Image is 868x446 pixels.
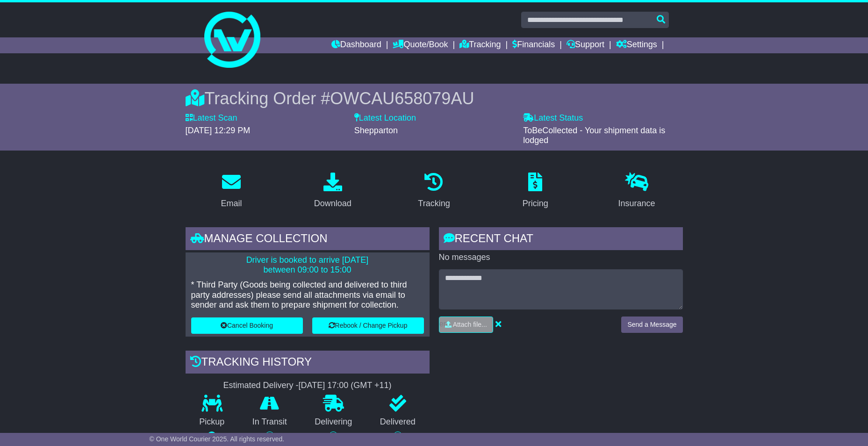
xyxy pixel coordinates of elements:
[612,169,661,213] a: Insurance
[366,417,430,427] p: Delivered
[439,227,683,252] div: RECENT CHAT
[354,113,416,123] label: Latest Location
[314,197,352,210] div: Download
[393,37,448,53] a: Quote/Book
[191,280,424,310] p: * Third Party (Goods being collected and delivered to third party addresses) please send all atta...
[523,113,583,123] label: Latest Status
[308,169,358,213] a: Download
[191,317,303,334] button: Cancel Booking
[616,37,657,53] a: Settings
[221,197,242,210] div: Email
[516,169,554,213] a: Pricing
[186,88,683,108] div: Tracking Order #
[150,435,285,443] span: © One World Courier 2025. All rights reserved.
[523,126,665,145] span: ToBeCollected - Your shipment data is lodged
[299,381,392,391] div: [DATE] 17:00 (GMT +11)
[439,252,683,263] p: No messages
[301,417,366,427] p: Delivering
[238,417,301,427] p: In Transit
[354,126,398,135] span: Shepparton
[186,227,430,252] div: Manage collection
[186,126,251,135] span: [DATE] 12:29 PM
[523,197,548,210] div: Pricing
[215,169,248,213] a: Email
[418,197,450,210] div: Tracking
[512,37,555,53] a: Financials
[331,37,381,53] a: Dashboard
[186,351,430,376] div: Tracking history
[186,417,239,427] p: Pickup
[459,37,501,53] a: Tracking
[618,197,655,210] div: Insurance
[621,317,682,333] button: Send a Message
[330,89,474,108] span: OWCAU658079AU
[191,255,424,275] p: Driver is booked to arrive [DATE] between 09:00 to 15:00
[567,37,604,53] a: Support
[312,317,424,334] button: Rebook / Change Pickup
[186,381,430,391] div: Estimated Delivery -
[186,113,237,123] label: Latest Scan
[412,169,456,213] a: Tracking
